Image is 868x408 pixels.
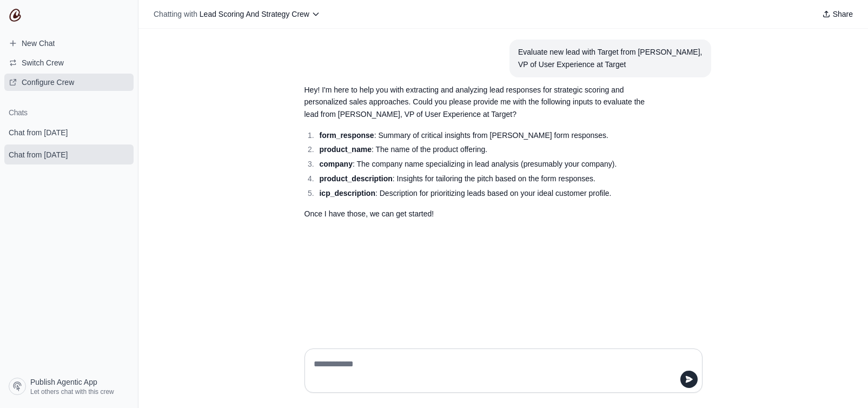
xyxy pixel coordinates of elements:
[319,131,374,140] strong: form_response
[304,84,651,121] p: Hey! I'm here to help you with extracting and analyzing lead responses for strategic scoring and ...
[304,208,651,220] p: Once I have those, we can get started!
[4,373,134,399] a: Publish Agentic App Let others chat with this crew
[22,77,74,88] span: Configure Crew
[316,158,651,170] li: : The company name specializing in lead analysis (presumably your company).
[9,149,68,160] span: Chat from [DATE]
[319,174,392,183] strong: product_description
[154,9,197,19] span: Chatting with
[518,46,703,71] div: Evaluate new lead with Target from [PERSON_NAME], VP of User Experience at Target
[319,160,352,168] strong: company
[4,54,134,71] button: Switch Crew
[316,173,651,185] li: : Insights for tailoring the pitch based on the form responses.
[319,189,375,198] strong: icp_description
[316,187,651,200] li: : Description for prioritizing leads based on your ideal customer profile.
[4,35,134,52] a: New Chat
[22,57,64,68] span: Switch Crew
[4,74,134,91] a: Configure Crew
[818,6,857,22] button: Share
[22,38,55,49] span: New Chat
[9,127,68,138] span: Chat from [DATE]
[149,6,324,22] button: Chatting with Lead Scoring And Strategy Crew
[30,387,114,396] span: Let others chat with this crew
[833,9,853,19] span: Share
[9,9,22,22] img: CrewAI Logo
[296,77,659,227] section: Response
[316,129,651,142] li: : Summary of critical insights from [PERSON_NAME] form responses.
[30,377,97,387] span: Publish Agentic App
[509,40,711,77] section: User message
[319,145,371,154] strong: product_name
[4,122,134,142] a: Chat from [DATE]
[200,10,309,18] span: Lead Scoring And Strategy Crew
[4,144,134,164] a: Chat from [DATE]
[316,143,651,156] li: : The name of the product offering.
